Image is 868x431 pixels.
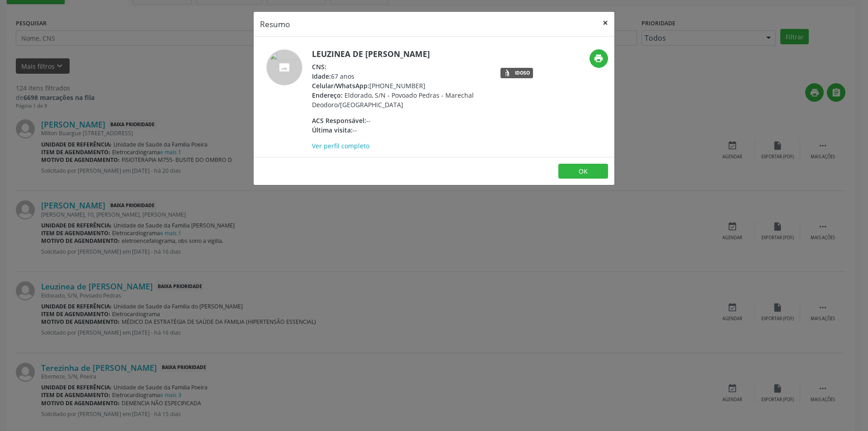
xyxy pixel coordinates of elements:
[266,49,302,85] img: accompaniment
[312,71,488,81] div: 67 anos
[312,49,488,59] h5: Leuzinea de [PERSON_NAME]
[312,91,474,109] span: Eldorado, S/N - Povoado Pedras - Marechal Deodoro/[GEOGRAPHIC_DATA]
[312,62,326,71] span: CNS:
[312,142,369,150] a: Ver perfil completo
[260,18,290,30] h5: Resumo
[594,53,604,63] i: print
[312,91,343,99] span: Endereço:
[312,126,353,134] span: Última visita:
[312,81,369,90] span: Celular/WhatsApp:
[312,116,488,125] div: --
[515,71,530,76] div: Idoso
[558,164,608,179] button: OK
[590,49,608,68] button: print
[596,12,614,34] button: Close
[312,125,488,135] div: --
[312,81,488,90] div: [PHONE_NUMBER]
[312,116,366,125] span: ACS Responsável:
[312,72,331,81] span: Idade:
